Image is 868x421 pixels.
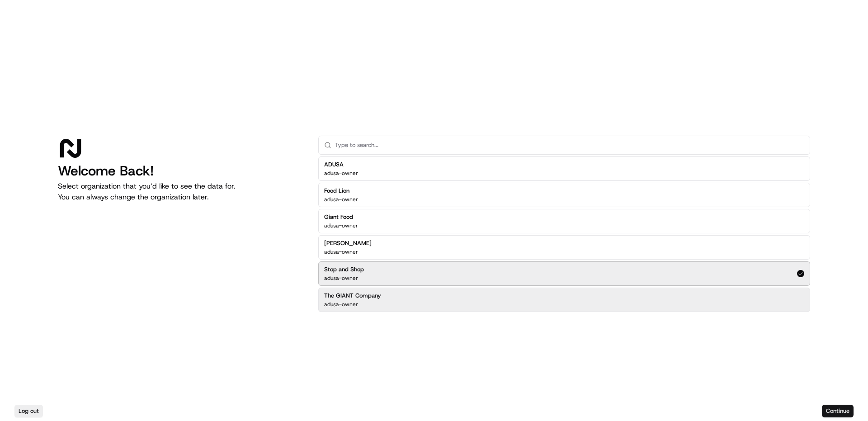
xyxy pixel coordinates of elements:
button: Continue [822,405,854,417]
h2: ADUSA [324,161,358,169]
h2: Stop and Shop [324,265,364,274]
p: adusa-owner [324,301,358,308]
h2: Giant Food [324,213,358,221]
h1: Welcome Back! [58,163,304,179]
div: Suggestions [318,155,810,314]
input: Type to search... [335,136,804,154]
h2: The GIANT Company [324,292,381,300]
p: adusa-owner [324,196,358,203]
p: adusa-owner [324,170,358,177]
h2: [PERSON_NAME] [324,239,372,247]
p: Select organization that you’d like to see the data for. You can always change the organization l... [58,181,304,203]
h2: Food Lion [324,187,358,195]
p: adusa-owner [324,222,358,229]
button: Log out [14,405,43,417]
p: adusa-owner [324,274,358,282]
p: adusa-owner [324,248,358,255]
